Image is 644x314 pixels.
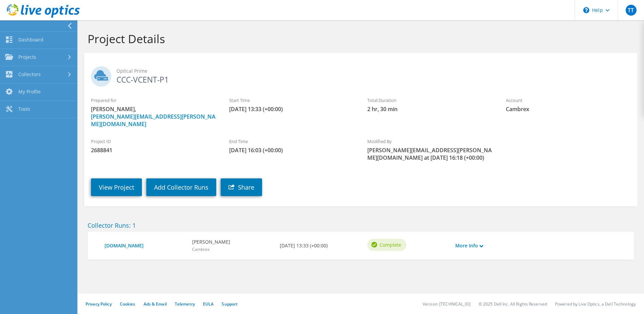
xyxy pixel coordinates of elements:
[91,138,216,145] label: Project ID
[88,32,630,46] h1: Project Details
[280,242,328,249] b: [DATE] 13:33 (+00:00)
[626,5,637,16] span: TT
[229,97,354,104] label: Start Time
[423,301,471,307] li: Version: [TECHNICAL_ID]
[455,242,483,249] a: More Info
[192,238,230,246] b: [PERSON_NAME]
[367,138,492,145] label: Modified By
[367,146,492,161] span: [PERSON_NAME][EMAIL_ADDRESS][PERSON_NAME][DOMAIN_NAME] at [DATE] 16:18 (+00:00)
[506,105,630,113] span: Cambrex
[91,105,216,128] span: [PERSON_NAME],
[506,97,630,104] label: Account
[203,301,214,307] a: EULA
[229,138,354,145] label: End Time
[229,146,354,154] span: [DATE] 16:03 (+00:00)
[367,97,492,104] label: Total Duration
[120,301,135,307] a: Cookies
[91,146,216,154] span: 2688841
[367,105,492,113] span: 2 hr, 30 min
[88,222,634,229] h2: Collector Runs: 1
[91,113,216,128] a: [PERSON_NAME][EMAIL_ADDRESS][PERSON_NAME][DOMAIN_NAME]
[91,66,630,83] h2: CCC-VCENT-P1
[555,301,636,307] li: Powered by Live Optics, a Dell Technology
[229,105,354,113] span: [DATE] 13:33 (+00:00)
[105,242,185,249] a: [DOMAIN_NAME]
[583,7,589,13] svg: \n
[222,301,238,307] a: Support
[86,301,112,307] a: Privacy Policy
[221,178,262,196] a: Share
[91,97,216,104] label: Prepared for
[479,301,547,307] li: © 2025 Dell Inc. All Rights Reserved
[192,246,209,252] span: Cambrex
[116,67,630,75] span: Optical Prime
[380,241,401,248] span: Complete
[144,301,167,307] a: Ads & Email
[175,301,195,307] a: Telemetry
[146,178,216,196] a: Add Collector Runs
[91,178,142,196] a: View Project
